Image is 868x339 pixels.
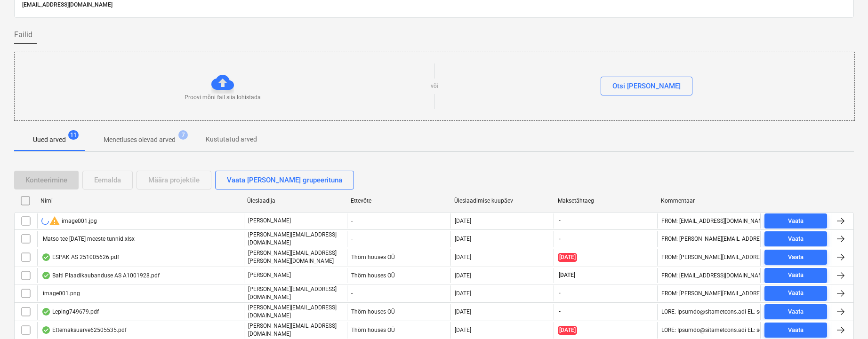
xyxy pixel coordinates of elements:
div: [DATE] [455,236,471,242]
p: Proovi mõni fail siia lohistada [185,94,261,102]
div: Üleslaadimise kuupäev [454,197,550,204]
div: Ettevõte [351,197,447,204]
p: [PERSON_NAME][EMAIL_ADDRESS][DOMAIN_NAME] [248,285,343,301]
div: Ettemaksuarve62505535.pdf [41,326,127,334]
div: Matso tee [DATE] meeste tunnid.xlsx [41,236,135,242]
span: Failid [14,29,32,40]
span: [DATE] [558,271,576,279]
p: [PERSON_NAME][EMAIL_ADDRESS][DOMAIN_NAME] [248,322,343,338]
button: Vaata [764,304,827,319]
div: [DATE] [455,218,471,224]
div: ESPAK AS 251005626.pdf [41,253,119,261]
div: Vaata [788,270,804,281]
p: Kustutatud arved [206,134,257,144]
div: - [347,231,450,247]
p: [PERSON_NAME] [248,271,291,279]
span: [DATE] [558,253,577,262]
button: Vaata [764,213,827,229]
p: Uued arved [33,135,66,145]
div: Kommentaar [661,197,757,204]
div: [DATE] [455,327,471,333]
div: Vaata [788,288,804,299]
div: [DATE] [455,272,471,279]
p: või [431,82,438,90]
button: Vaata [764,250,827,265]
button: Vaata [764,323,827,338]
span: - [558,307,562,315]
div: Üleslaadija [247,197,343,204]
div: Vaata [788,325,804,336]
div: Andmed failist loetud [41,326,51,334]
div: Leping749679.pdf [41,308,99,315]
div: Thörn houses OÜ [347,322,450,338]
div: Vaata [788,252,804,263]
div: [DATE] [455,308,471,315]
div: [DATE] [455,290,471,297]
div: - [347,285,450,301]
div: image001.jpg [41,215,97,227]
div: Thörn houses OÜ [347,304,450,320]
p: [PERSON_NAME][EMAIL_ADDRESS][DOMAIN_NAME] [248,231,343,247]
div: - [347,213,450,229]
span: - [558,289,562,297]
button: Vaata [764,231,827,246]
div: Vaata [788,234,804,244]
span: [DATE] [558,326,577,335]
div: image001.png [41,290,80,297]
div: Andmed failist loetud [41,308,51,315]
div: Andmete lugemine failist pooleli [41,217,49,225]
button: Vaata [764,286,827,301]
button: Otsi [PERSON_NAME] [601,77,692,95]
div: Vaata [788,307,804,317]
div: Otsi [PERSON_NAME] [612,80,681,92]
div: Nimi [40,197,240,204]
span: 7 [178,130,188,140]
span: - [558,235,562,243]
span: 11 [68,130,79,140]
div: Thörn houses OÜ [347,268,450,283]
span: warning [49,215,60,227]
div: [DATE] [455,254,471,260]
p: [PERSON_NAME][EMAIL_ADDRESS][PERSON_NAME][DOMAIN_NAME] [248,249,343,265]
div: Proovi mõni fail siia lohistadavõiOtsi [PERSON_NAME] [14,52,855,121]
p: [PERSON_NAME] [248,217,291,225]
span: - [558,217,562,225]
div: Vaata [PERSON_NAME] grupeerituna [227,174,342,186]
button: Vaata [764,268,827,283]
p: Menetluses olevad arved [104,135,176,145]
div: Vaata [788,216,804,227]
div: Balti Plaadikaubanduse AS A1001928.pdf [41,272,160,279]
div: Thörn houses OÜ [347,249,450,265]
div: Maksetähtaeg [558,197,654,204]
div: Andmed failist loetud [41,253,51,261]
button: Vaata [PERSON_NAME] grupeerituna [215,171,354,189]
p: [PERSON_NAME][EMAIL_ADDRESS][DOMAIN_NAME] [248,304,343,320]
div: Andmed failist loetud [41,272,51,279]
